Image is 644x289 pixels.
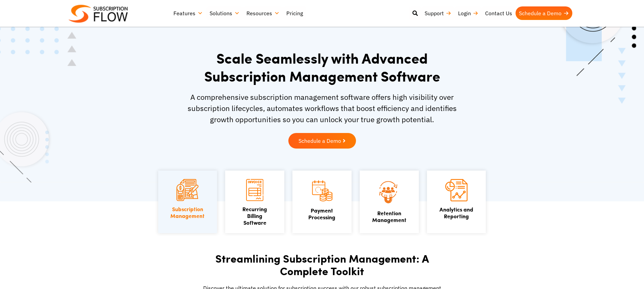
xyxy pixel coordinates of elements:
span: Schedule a Demo [299,138,341,143]
a: Support [421,6,455,20]
a: Features [170,6,206,20]
a: Schedule a Demo [516,6,572,20]
a: SubscriptionManagement [170,205,205,220]
a: Resources [243,6,283,20]
a: Solutions [206,6,243,20]
a: Login [455,6,482,20]
a: Pricing [283,6,306,20]
h1: Scale Seamlessly with Advanced Subscription Management Software [182,49,462,85]
p: A comprehensive subscription management software offers high visibility over subscription lifecyc... [182,91,462,125]
a: Retention Management [372,209,406,224]
a: Contact Us [482,6,516,20]
img: Analytics and Reporting icon [445,179,468,201]
a: PaymentProcessing [308,206,335,221]
a: Recurring Billing Software [242,205,267,226]
img: Retention Management icon [370,179,409,205]
h2: Streamlining Subscription Management: A Complete Toolkit [197,252,447,277]
img: Subscriptionflow [69,5,128,23]
img: Recurring Billing Software icon [246,179,263,201]
img: Subscription Management icon [176,179,198,201]
a: Analytics andReporting [439,205,473,220]
img: Payment Processing icon [311,179,333,202]
a: Schedule a Demo [288,133,356,149]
